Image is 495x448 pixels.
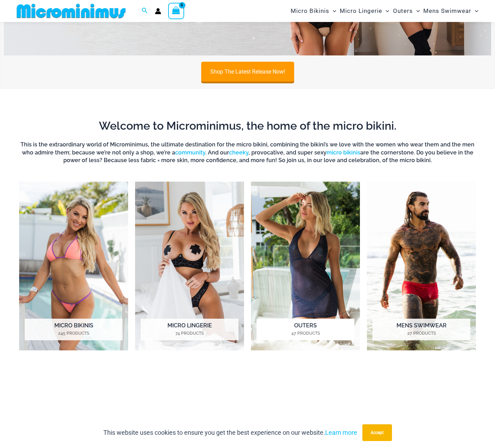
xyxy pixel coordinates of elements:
a: OutersMenu ToggleMenu Toggle [391,2,422,20]
a: Account icon link [155,8,161,14]
a: cheeky [229,149,249,156]
h2: Mens Swimwear [372,319,470,340]
a: Micro LingerieMenu ToggleMenu Toggle [338,2,391,20]
button: Accept [362,424,392,441]
mark: 27 Products [372,330,470,336]
a: Learn more [325,429,357,436]
span: Menu Toggle [413,2,420,20]
h2: Micro Lingerie [141,319,238,340]
img: Outers [251,182,360,350]
nav: Site Navigation [288,1,481,21]
mark: 47 Products [257,330,354,336]
a: micro bikinis [327,149,360,156]
h2: Outers [257,319,354,340]
a: Search icon link [142,7,148,15]
a: community [175,149,205,156]
mark: 245 Products [25,330,123,336]
img: MM SHOP LOGO FLAT [14,3,128,19]
h6: This is the extraordinary world of Microminimus, the ultimate destination for the micro bikini, c... [19,141,476,164]
a: Shop The Latest Release Now! [201,62,294,82]
span: Mens Swimwear [423,2,471,20]
h2: Welcome to Microminimus, the home of the micro bikini. [19,119,476,133]
a: Visit product category Micro Bikinis [19,182,128,350]
a: Visit product category Micro Lingerie [135,182,244,350]
a: Mens SwimwearMenu ToggleMenu Toggle [422,2,480,20]
span: Menu Toggle [329,2,336,20]
a: Micro BikinisMenu ToggleMenu Toggle [289,2,338,20]
mark: 74 Products [141,330,238,336]
span: Micro Lingerie [340,2,382,20]
img: Micro Bikinis [19,182,128,350]
p: This website uses cookies to ensure you get the best experience on our website. [103,427,357,438]
iframe: TrustedSite Certified [19,369,476,421]
a: Visit product category Outers [251,182,360,350]
a: View Shopping Cart, empty [168,3,184,19]
span: Outers [393,2,413,20]
h2: Micro Bikinis [25,319,123,340]
img: Mens Swimwear [367,182,476,350]
span: Menu Toggle [471,2,478,20]
span: Menu Toggle [382,2,389,20]
span: Micro Bikinis [291,2,329,20]
img: Micro Lingerie [135,182,244,350]
a: Visit product category Mens Swimwear [367,182,476,350]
